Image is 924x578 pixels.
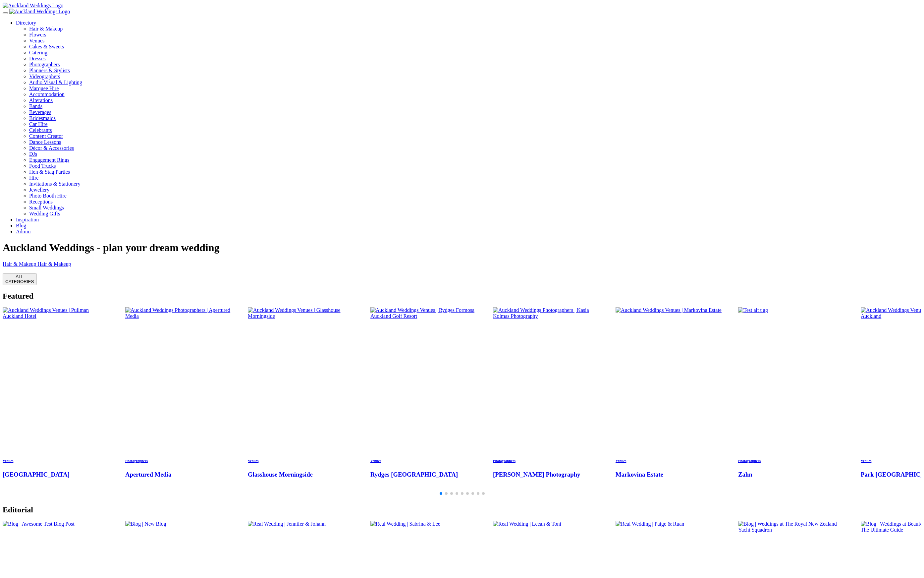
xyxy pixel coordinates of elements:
a: Photographers [29,62,921,68]
a: Hair & Makeup [29,26,921,32]
a: Auckland Weddings Photographers | Apertured Media Photographers Apertured Media [125,307,232,478]
swiper-slide: 3 / 29 [248,307,354,499]
a: Photo Booth Hire [29,193,67,199]
img: Auckland Weddings Photographers | Apertured Media [125,307,232,319]
h3: [PERSON_NAME] Photography [493,471,600,478]
img: Auckland Weddings Venues | Pullman Auckland Hotel [3,307,109,319]
h3: Markovina Estate [616,471,722,478]
a: Flowers [29,32,921,38]
a: Jewellery [29,187,49,193]
h3: Apertured Media [125,471,232,478]
a: Blog [16,223,26,228]
img: Real Wedding | Leeah & Toni [493,521,561,527]
a: Catering [29,50,921,56]
a: Invitations & Stationery [29,181,81,187]
img: Auckland Weddings Venues | Rydges Formosa Auckland Golf Resort [370,307,477,319]
swiper-slide: 4 / 29 [370,307,477,499]
a: Hire [29,175,38,181]
swiper-slide: 1 / 12 [3,261,921,267]
swiper-slide: 5 / 29 [493,307,600,499]
a: Bridesmaids [29,115,56,121]
a: Auckland Weddings Venues | Pullman Auckland Hotel Venues [GEOGRAPHIC_DATA] [3,307,109,478]
a: Test alt t ag Photographers Zahn [738,307,845,478]
a: Auckland Weddings Photographers | Kasia Kolmas Photography Photographers [PERSON_NAME] Photography [493,307,600,478]
a: Small Weddings [29,205,64,210]
button: Menu [3,12,8,14]
a: DJs [29,151,37,157]
a: Hair & Makeup Hair & Makeup [3,261,921,267]
a: Directory [16,20,36,26]
h6: Photographers [125,459,232,463]
a: Hen & Stag Parties [29,169,70,175]
a: Auckland Weddings Venues | Markovina Estate Venues Markovina Estate [616,307,722,478]
a: Dance Lessons [29,139,61,145]
img: Auckland Weddings Logo [9,9,70,15]
a: Beverages [29,109,51,115]
img: Real Wedding | Jennifer & Johann [248,521,326,527]
a: Audio Visual & Lighting [29,80,921,86]
h3: Rydges [GEOGRAPHIC_DATA] [370,471,477,478]
h6: Photographers [738,459,845,463]
img: Blog | New Blog [125,521,166,527]
swiper-slide: 2 / 29 [125,307,232,499]
h3: Glasshouse Morningside [248,471,354,478]
a: Alterations [29,97,53,103]
div: ALL CATEGORIES [5,274,34,284]
a: Celebrants [29,127,52,133]
h3: [GEOGRAPHIC_DATA] [3,471,109,478]
a: Auckland Weddings Venues | Glasshouse Morningside Venues Glasshouse Morningside [248,307,354,478]
h3: Zahn [738,471,845,478]
img: Auckland Weddings Logo [3,3,63,9]
h6: Venues [248,459,354,463]
h1: Auckland Weddings - plan your dream wedding [3,242,921,254]
a: Venues [29,38,921,44]
h6: Venues [3,459,109,463]
a: Wedding Gifts [29,211,60,216]
h6: Venues [616,459,722,463]
swiper-slide: 7 / 29 [738,307,845,499]
h6: Photographers [493,459,600,463]
h6: Venues [370,459,477,463]
a: Content Creator [29,133,63,139]
a: Car Hire [29,121,48,127]
a: Marquee Hire [29,86,921,91]
img: Real Wedding | Sabrina & Lee [370,521,440,527]
h2: Editorial [3,505,921,514]
a: Cakes & Sweets [29,44,921,50]
img: Test alt t ag [738,307,768,313]
a: Dresses [29,56,921,62]
a: Admin [16,229,30,234]
button: ALLCATEGORIES [3,273,36,285]
a: Auckland Weddings Venues | Rydges Formosa Auckland Golf Resort Venues Rydges [GEOGRAPHIC_DATA] [370,307,477,478]
img: Auckland Weddings Venues | Glasshouse Morningside [248,307,354,319]
a: Bands [29,103,42,109]
a: Décor & Accessories [29,145,74,151]
a: Engagement Rings [29,157,69,163]
img: Real Wedding | Paige & Ruan [616,521,684,527]
a: Accommodation [29,91,65,97]
a: Food Trucks [29,163,56,169]
a: Receptions [29,199,53,204]
a: Videographers [29,74,921,80]
swiper-slide: 1 / 29 [3,307,109,499]
img: Auckland Weddings Photographers | Kasia Kolmas Photography [493,307,600,319]
h2: Featured [3,292,921,301]
img: Blog | Weddings at The Royal New Zealand Yacht Squadron [738,521,845,533]
a: Inspiration [16,217,39,222]
img: Auckland Weddings Venues | Markovina Estate [616,307,722,313]
span: Hair & Makeup [37,261,71,267]
a: Planners & Stylists [29,68,921,74]
img: Blog | Awesome Test Blog Post [3,521,75,527]
span: Hair & Makeup [3,261,36,267]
